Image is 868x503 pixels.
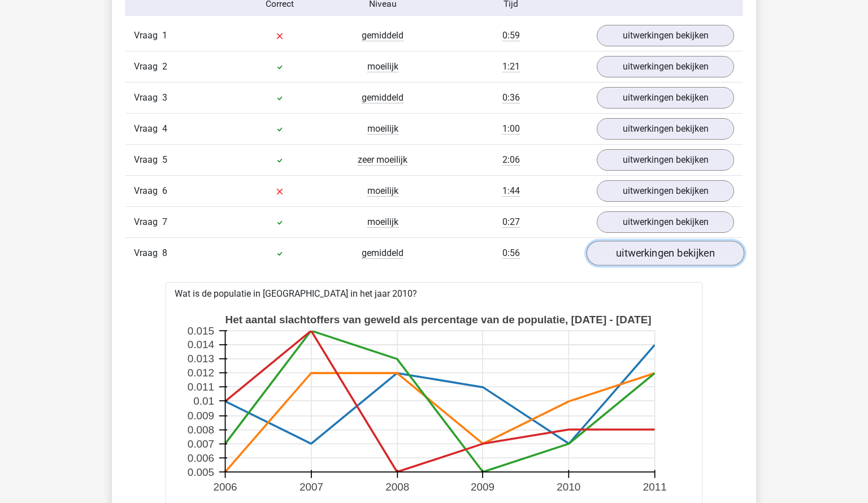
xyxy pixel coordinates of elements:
text: 2010 [557,481,580,493]
span: 1:00 [502,123,520,135]
span: Vraag [134,29,162,42]
span: gemiddeld [362,30,403,41]
span: moeilijk [367,216,398,228]
span: Vraag [134,215,162,229]
text: 2011 [643,481,667,493]
span: Vraag [134,60,162,73]
text: 0.007 [188,438,214,450]
text: 0.005 [188,466,214,478]
span: 0:36 [502,92,520,103]
text: Het aantal slachtoffers van geweld als percentage van de populatie, [DATE] - [DATE] [225,314,652,326]
span: 0:56 [502,248,520,259]
span: Vraag [134,153,162,167]
a: uitwerkingen bekijken [597,56,734,77]
span: 1 [162,30,167,41]
text: 2008 [385,481,409,493]
span: moeilijk [367,123,398,135]
a: uitwerkingen bekijken [597,211,734,233]
span: 1:21 [502,61,520,72]
span: moeilijk [367,185,398,197]
text: 0.015 [188,325,214,337]
span: 2:06 [502,154,520,166]
span: 7 [162,216,167,227]
text: 0.008 [188,424,214,436]
a: uitwerkingen bekijken [587,241,744,266]
text: 2009 [471,481,494,493]
span: 4 [162,123,167,134]
span: 1:44 [502,185,520,197]
span: 2 [162,61,167,72]
text: 0.012 [188,367,214,379]
span: gemiddeld [362,248,403,259]
text: 0.01 [193,395,214,407]
text: 0.013 [188,353,214,365]
a: uitwerkingen bekijken [597,118,734,140]
span: Vraag [134,91,162,105]
span: moeilijk [367,61,398,72]
text: 0.014 [188,339,214,350]
text: 2007 [300,481,323,493]
span: Vraag [134,122,162,136]
a: uitwerkingen bekijken [597,180,734,202]
span: gemiddeld [362,92,403,103]
a: uitwerkingen bekijken [597,87,734,109]
text: 0.006 [188,452,214,464]
span: 5 [162,154,167,165]
span: 8 [162,248,167,258]
span: 0:59 [502,30,520,41]
span: Vraag [134,184,162,198]
a: uitwerkingen bekijken [597,25,734,46]
span: 3 [162,92,167,103]
text: 0.009 [188,410,214,422]
span: Vraag [134,246,162,260]
span: 0:27 [502,216,520,228]
span: zeer moeilijk [358,154,407,166]
text: 0.011 [188,381,214,393]
text: 2006 [214,481,237,493]
a: uitwerkingen bekijken [597,149,734,171]
span: 6 [162,185,167,196]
